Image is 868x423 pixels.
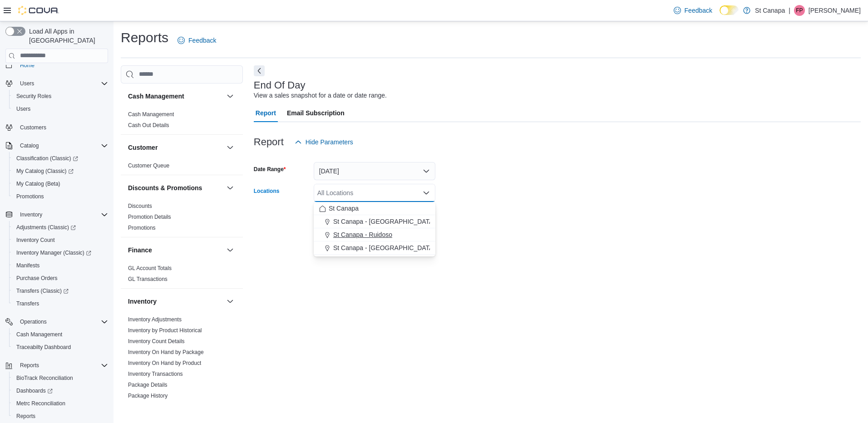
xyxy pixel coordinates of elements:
a: GL Transactions [128,276,168,282]
button: Reports [16,360,43,371]
div: Customer [121,160,243,175]
span: Cash Management [16,331,62,338]
span: My Catalog (Beta) [13,178,108,189]
span: Feedback [685,6,712,15]
button: Customer [128,143,223,152]
span: Users [20,80,34,87]
span: Promotions [16,193,44,200]
a: Inventory On Hand by Package [128,349,204,355]
a: Promotions [128,225,156,231]
button: Catalog [2,139,112,152]
a: Promotion Details [128,214,171,220]
a: My Catalog (Classic) [9,165,112,177]
span: Inventory Adjustments [128,316,182,323]
span: St Canapa - [GEOGRAPHIC_DATA][PERSON_NAME] [333,243,487,252]
div: Discounts & Promotions [121,201,243,237]
span: Report [256,104,276,122]
label: Date Range [254,166,286,173]
span: Traceabilty Dashboard [13,342,108,353]
span: St Canapa - Ruidoso [333,230,392,239]
a: Traceabilty Dashboard [13,342,74,353]
span: Inventory by Product Historical [128,327,202,334]
button: Inventory [2,208,112,221]
span: GL Account Totals [128,265,172,272]
button: Cash Management [128,92,223,101]
h3: Inventory [128,297,157,306]
a: Manifests [13,260,43,271]
span: Hide Parameters [306,138,353,147]
span: Inventory Manager (Classic) [16,249,91,256]
span: Home [20,62,35,69]
span: Inventory Transactions [128,370,183,378]
span: Dashboards [13,385,108,396]
span: Metrc Reconciliation [13,398,108,409]
img: Cova [18,6,59,15]
button: Inventory Count [9,234,112,246]
button: My Catalog (Beta) [9,177,112,190]
a: Dashboards [9,384,112,397]
span: Security Roles [16,93,51,100]
div: Cash Management [121,109,243,134]
a: Adjustments (Classic) [13,222,79,233]
span: Feedback [188,36,216,45]
a: Home [16,60,38,71]
span: Customers [20,124,46,131]
span: Inventory Count [16,236,55,244]
span: Operations [20,318,47,325]
a: Reports [13,411,39,422]
span: Cash Management [128,111,174,118]
span: Adjustments (Classic) [16,224,76,231]
button: Inventory [16,209,46,220]
button: St Canapa [314,202,435,215]
button: Transfers [9,297,112,310]
span: BioTrack Reconciliation [13,373,108,384]
span: Discounts [128,202,152,210]
span: Classification (Classic) [16,155,78,162]
a: Inventory Manager (Classic) [9,246,112,259]
span: My Catalog (Beta) [16,180,60,187]
button: Close list of options [423,189,430,197]
button: Promotions [9,190,112,203]
span: Inventory Count Details [128,338,185,345]
button: St Canapa - [GEOGRAPHIC_DATA][PERSON_NAME] [314,241,435,255]
div: View a sales snapshot for a date or date range. [254,91,387,100]
h3: Finance [128,246,152,255]
span: Manifests [16,262,39,269]
p: St Canapa [755,5,785,16]
div: Felix Palmer [794,5,805,16]
button: Discounts & Promotions [225,182,236,193]
a: Inventory Count Details [128,338,185,344]
a: Inventory Manager (Classic) [13,247,95,258]
span: Users [13,103,108,114]
button: Users [2,77,112,90]
a: Transfers (Classic) [13,285,72,296]
span: Transfers [13,298,108,309]
button: Users [16,78,38,89]
span: Package Details [128,381,168,389]
span: Security Roles [13,91,108,102]
button: Traceabilty Dashboard [9,341,112,354]
span: My Catalog (Classic) [16,167,74,175]
h3: Cash Management [128,92,184,101]
a: BioTrack Reconciliation [13,373,77,384]
button: Discounts & Promotions [128,183,223,192]
p: | [789,5,790,16]
button: Finance [225,245,236,256]
a: Inventory by Product Historical [128,327,202,334]
a: GL Account Totals [128,265,172,271]
div: Finance [121,263,243,288]
button: Cash Management [9,328,112,341]
span: Inventory On Hand by Package [128,349,204,356]
a: My Catalog (Classic) [13,166,77,177]
a: Inventory Adjustments [128,316,182,323]
a: Users [13,103,34,114]
button: Reports [9,410,112,423]
a: Package History [128,393,168,399]
span: Dark Mode [720,15,720,15]
a: Transfers [13,298,43,309]
a: Classification (Classic) [13,153,82,164]
h3: End Of Day [254,80,306,91]
span: Load All Apps in [GEOGRAPHIC_DATA] [25,27,108,45]
button: Metrc Reconciliation [9,397,112,410]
